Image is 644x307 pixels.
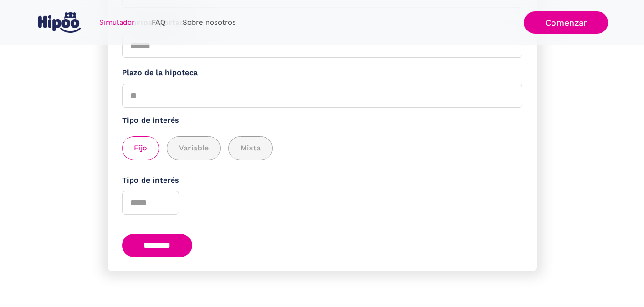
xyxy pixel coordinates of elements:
div: add_description_here [122,136,522,160]
a: home [36,9,83,37]
a: Comenzar [524,11,608,34]
a: Sobre nosotros [174,13,245,32]
label: Tipo de interés [122,115,522,127]
span: Mixta [240,142,261,154]
a: FAQ [143,13,174,32]
a: Simulador [91,13,143,32]
label: Tipo de interés [122,175,522,187]
span: Variable [179,142,209,154]
span: Fijo [134,142,147,154]
label: Plazo de la hipoteca [122,67,522,79]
